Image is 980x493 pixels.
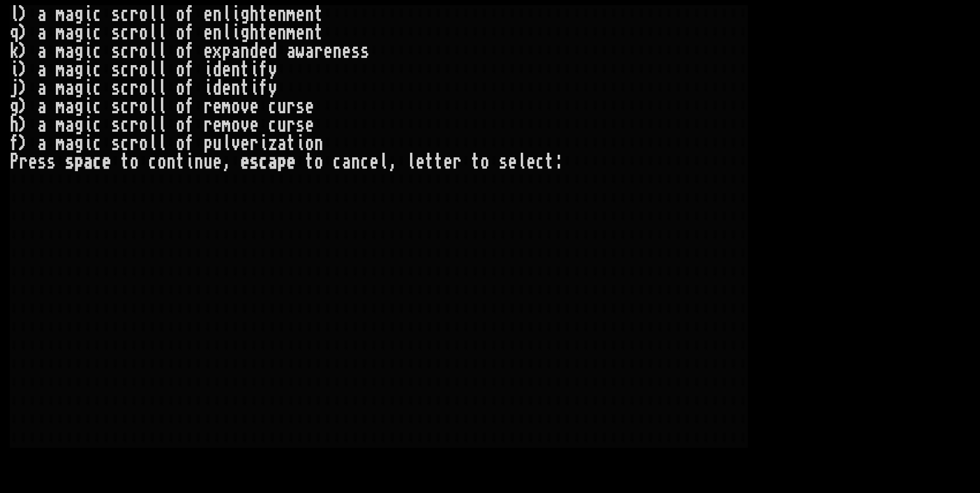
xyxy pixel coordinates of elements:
[268,97,277,116] div: c
[93,153,102,171] div: c
[65,60,74,79] div: a
[213,5,222,24] div: n
[176,24,185,42] div: o
[250,97,259,116] div: e
[231,79,240,97] div: n
[56,97,65,116] div: m
[526,153,536,171] div: e
[120,116,130,134] div: c
[19,5,28,24] div: )
[203,97,213,116] div: r
[139,60,148,79] div: o
[508,153,517,171] div: e
[130,116,139,134] div: r
[185,116,194,134] div: f
[240,153,250,171] div: e
[296,24,305,42] div: e
[240,97,250,116] div: v
[102,153,111,171] div: e
[250,116,259,134] div: e
[176,116,185,134] div: o
[370,153,379,171] div: e
[65,153,74,171] div: s
[19,97,28,116] div: )
[305,116,314,134] div: e
[19,60,28,79] div: )
[268,79,277,97] div: y
[259,153,268,171] div: c
[314,42,323,60] div: r
[130,97,139,116] div: r
[203,5,213,24] div: e
[259,134,268,153] div: i
[296,42,305,60] div: w
[10,60,19,79] div: i
[222,5,231,24] div: l
[56,5,65,24] div: m
[296,97,305,116] div: s
[93,97,102,116] div: c
[203,79,213,97] div: i
[277,24,287,42] div: n
[130,60,139,79] div: r
[185,24,194,42] div: f
[176,79,185,97] div: o
[10,79,19,97] div: j
[84,60,93,79] div: i
[65,116,74,134] div: a
[268,60,277,79] div: y
[351,42,360,60] div: s
[296,5,305,24] div: e
[37,153,47,171] div: s
[480,153,489,171] div: o
[360,42,370,60] div: s
[111,5,120,24] div: s
[277,153,287,171] div: p
[545,153,554,171] div: t
[120,5,130,24] div: c
[120,24,130,42] div: c
[37,5,47,24] div: a
[130,79,139,97] div: r
[268,153,277,171] div: a
[259,79,268,97] div: f
[287,134,296,153] div: t
[250,24,259,42] div: h
[185,153,194,171] div: i
[240,42,250,60] div: n
[425,153,434,171] div: t
[351,153,360,171] div: n
[323,42,333,60] div: e
[203,42,213,60] div: e
[120,134,130,153] div: c
[194,153,203,171] div: n
[185,134,194,153] div: f
[203,134,213,153] div: p
[176,60,185,79] div: o
[185,60,194,79] div: f
[305,134,314,153] div: o
[305,24,314,42] div: n
[222,79,231,97] div: e
[250,153,259,171] div: s
[231,97,240,116] div: o
[287,97,296,116] div: r
[120,153,130,171] div: t
[148,5,157,24] div: l
[37,42,47,60] div: a
[93,24,102,42] div: c
[176,42,185,60] div: o
[10,5,19,24] div: l
[259,24,268,42] div: t
[176,97,185,116] div: o
[56,24,65,42] div: m
[19,153,28,171] div: r
[268,116,277,134] div: c
[222,153,231,171] div: ,
[120,79,130,97] div: c
[84,42,93,60] div: i
[268,134,277,153] div: z
[130,42,139,60] div: r
[120,42,130,60] div: c
[19,42,28,60] div: )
